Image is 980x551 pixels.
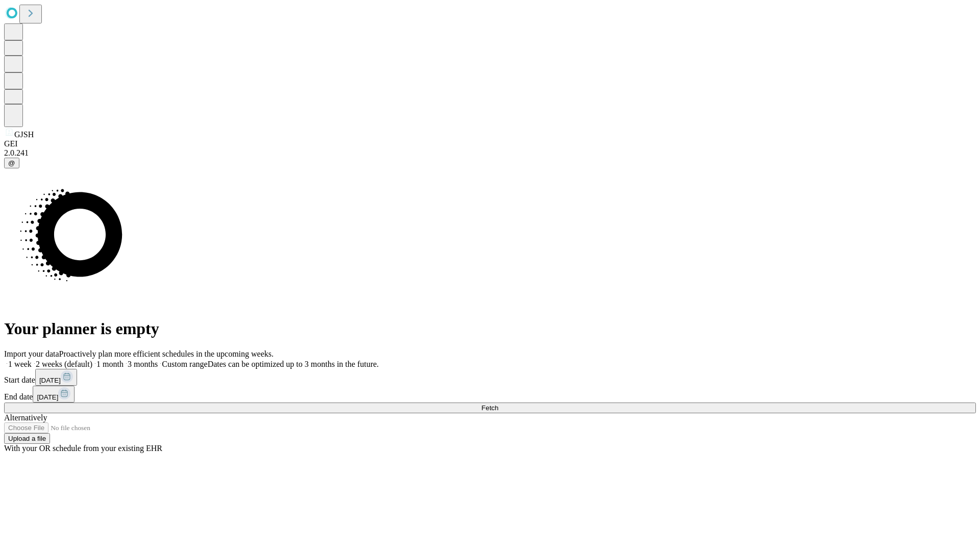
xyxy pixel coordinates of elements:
h1: Your planner is empty [4,319,976,338]
span: @ [8,159,15,167]
button: @ [4,158,19,168]
span: 3 months [128,360,158,368]
span: With your OR schedule from your existing EHR [4,444,162,453]
span: 1 month [96,360,124,368]
button: [DATE] [35,369,77,386]
span: 2 weeks (default) [36,360,92,368]
div: End date [4,386,976,403]
span: Proactively plan more efficient schedules in the upcoming weeks. [59,349,274,358]
span: Custom range [162,360,207,368]
span: Alternatively [4,413,47,422]
button: Upload a file [4,433,50,444]
span: GJSH [14,130,34,139]
div: GEI [4,139,976,148]
button: [DATE] [33,386,75,403]
span: Dates can be optimized up to 3 months in the future. [208,360,379,368]
span: 1 week [8,360,32,368]
span: Fetch [481,404,498,412]
div: 2.0.241 [4,148,976,158]
span: [DATE] [37,393,58,401]
span: Import your data [4,349,59,358]
button: Fetch [4,403,976,413]
span: [DATE] [39,377,61,384]
div: Start date [4,369,976,386]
